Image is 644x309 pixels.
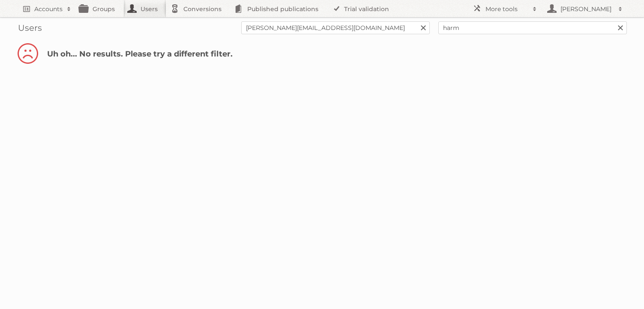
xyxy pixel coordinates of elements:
h2: More tools [485,5,528,13]
h2: Accounts [34,5,63,13]
input: Email [241,21,430,34]
h2: [PERSON_NAME] [558,5,614,13]
h2: Uh oh... No results. Please try a different filter. [17,43,627,68]
input: Name [438,21,627,34]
